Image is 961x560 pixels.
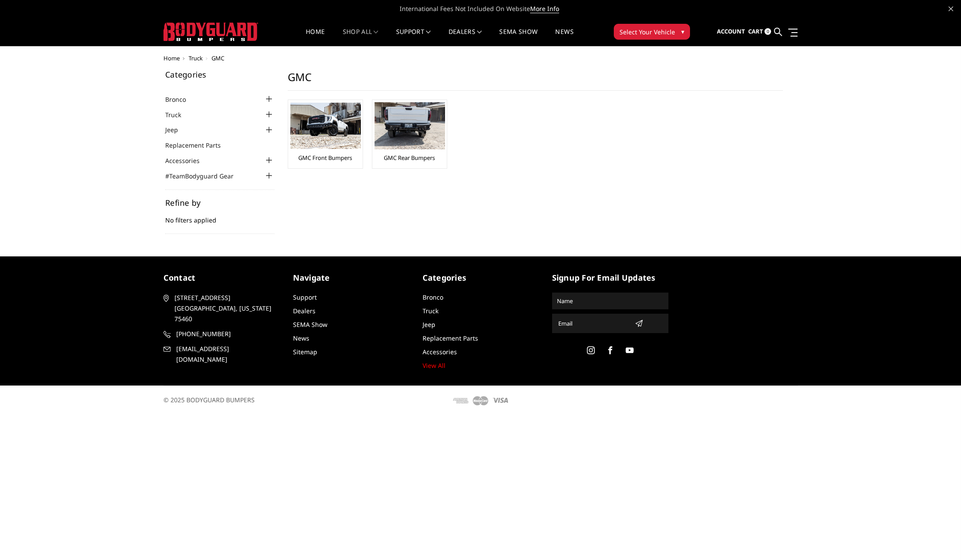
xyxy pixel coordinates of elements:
a: Sitemap [293,348,317,356]
span: 0 [764,28,771,35]
h5: contact [163,272,280,284]
a: View All [423,361,445,370]
a: SEMA Show [293,320,327,329]
a: Home [163,54,180,62]
span: [STREET_ADDRESS] [GEOGRAPHIC_DATA], [US_STATE] 75460 [174,293,277,324]
a: More Info [530,4,559,13]
span: ▾ [681,27,684,36]
a: GMC Rear Bumpers [384,154,435,162]
a: Jeep [165,125,189,134]
span: [EMAIL_ADDRESS][DOMAIN_NAME] [176,344,278,365]
a: [PHONE_NUMBER] [163,329,280,339]
a: Cart 0 [748,20,771,44]
a: Bronco [423,293,443,301]
h1: GMC [288,70,783,91]
span: Cart [748,27,763,35]
h5: Navigate [293,272,409,284]
a: Truck [189,54,203,62]
a: Support [293,293,317,301]
a: SEMA Show [499,29,538,46]
a: Account [717,20,745,44]
a: Replacement Parts [423,334,478,342]
a: Dealers [293,307,315,315]
h5: Categories [423,272,539,284]
h5: Categories [165,70,275,78]
a: Bronco [165,95,197,104]
a: #TeamBodyguard Gear [165,171,245,181]
span: Select Your Vehicle [620,27,675,37]
img: BODYGUARD BUMPERS [163,22,258,41]
a: Support [396,29,431,46]
span: Account [717,27,745,35]
a: Jeep [423,320,435,329]
span: © 2025 BODYGUARD BUMPERS [163,396,255,404]
input: Email [555,316,631,330]
div: No filters applied [165,199,275,234]
a: Dealers [449,29,482,46]
h5: Refine by [165,199,275,207]
a: Replacement Parts [165,141,232,150]
a: Truck [165,110,192,119]
h5: signup for email updates [552,272,668,284]
a: [EMAIL_ADDRESS][DOMAIN_NAME] [163,344,280,365]
a: News [293,334,309,342]
span: [PHONE_NUMBER] [176,329,278,339]
span: GMC [211,54,224,62]
a: GMC Front Bumpers [298,154,352,162]
a: shop all [343,29,378,46]
a: Accessories [165,156,211,165]
a: Home [306,29,325,46]
a: Accessories [423,348,457,356]
a: News [555,29,573,46]
a: Truck [423,307,438,315]
input: Name [553,294,667,308]
button: Select Your Vehicle [614,24,690,40]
